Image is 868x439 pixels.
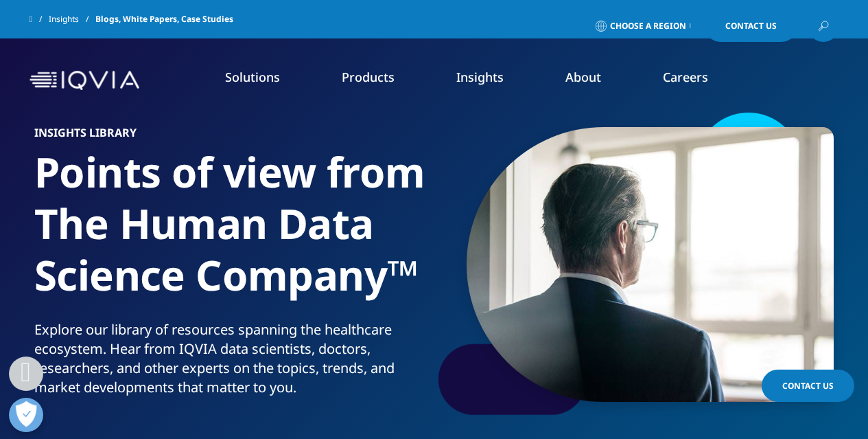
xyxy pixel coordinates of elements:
span: Contact Us [725,22,777,30]
a: Contact Us [762,370,854,402]
a: Solutions [225,69,280,85]
nav: Primary [145,48,839,113]
a: Careers [663,69,708,85]
a: Contact Us [705,10,797,42]
button: Open Preferences [9,398,43,432]
a: Products [342,69,395,85]
p: Explore our library of resources spanning the healthcare ecosystem. Hear from IQVIA data scientis... [34,320,429,405]
span: Contact Us [782,380,834,392]
h1: Points of view from The Human Data Science Company™ [34,146,429,320]
a: About [565,69,601,85]
a: Insights [456,69,504,85]
img: IQVIA Healthcare Information Technology and Pharma Clinical Research Company [30,71,139,91]
span: Choose a Region [610,21,686,32]
img: gettyimages-994519422-900px.jpg [467,127,834,402]
h6: Insights Library [34,127,429,146]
